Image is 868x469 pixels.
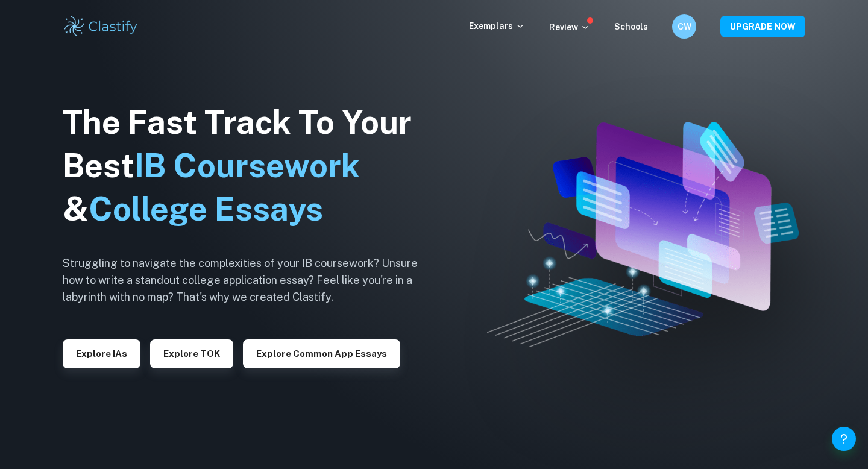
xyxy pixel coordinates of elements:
[678,20,691,33] h6: CW
[832,427,856,451] button: Help and Feedback
[243,347,400,359] a: Explore Common App essays
[720,16,805,37] button: UPGRADE NOW
[614,22,648,31] a: Schools
[672,14,696,39] button: CW
[243,339,400,368] button: Explore Common App essays
[150,339,233,368] button: Explore TOK
[134,146,360,184] span: IB Coursework
[63,14,139,39] img: Clastify logo
[487,122,799,347] img: Clastify hero
[63,339,140,368] button: Explore IAs
[549,20,590,34] p: Review
[469,19,525,33] p: Exemplars
[150,347,233,359] a: Explore TOK
[63,255,436,306] h6: Struggling to navigate the complexities of your IB coursework? Unsure how to write a standout col...
[63,347,140,359] a: Explore IAs
[63,101,436,231] h1: The Fast Track To Your Best &
[89,190,323,228] span: College Essays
